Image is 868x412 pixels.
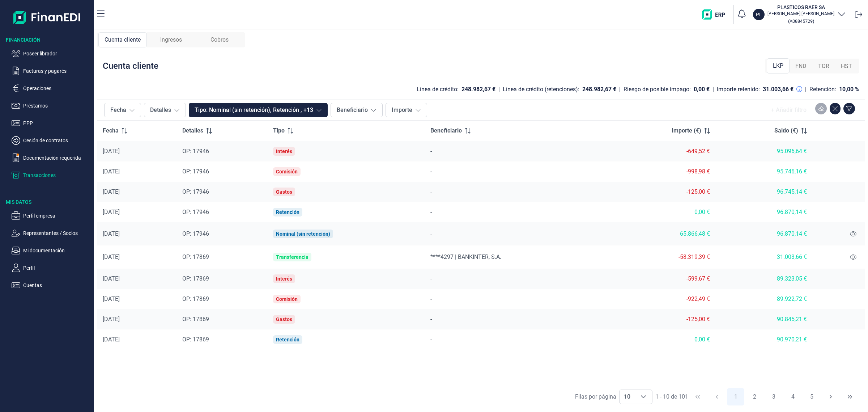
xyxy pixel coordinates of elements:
span: OP: 17869 [182,253,209,260]
button: PPP [12,119,91,127]
span: OP: 17946 [182,209,209,215]
div: 89.323,05 € [722,275,807,282]
span: Ingresos [160,35,182,44]
button: Préstamos [12,101,91,110]
span: FND [795,62,807,71]
span: - [430,316,432,323]
div: 95.746,16 € [722,168,807,175]
button: Page 4 [784,388,801,405]
div: 10,00 % [839,86,859,93]
div: Filas por página [575,392,616,401]
div: Retención [276,209,299,215]
button: Page 3 [765,388,782,405]
button: Documentación requerida [12,154,91,162]
div: -998,98 € [612,168,710,175]
div: [DATE] [103,275,171,282]
p: Cuentas [23,281,91,290]
div: Interés [276,276,292,282]
div: 248.982,67 € [582,86,616,93]
div: [DATE] [103,209,171,216]
span: - [430,188,432,195]
h3: PLASTICOS RAER SA [767,4,834,11]
p: Préstamos [23,101,91,110]
span: Beneficiario [430,126,462,135]
button: Detalles [144,103,186,117]
span: Saldo (€) [774,126,798,135]
div: Interés [276,148,292,154]
button: Cuentas [12,281,91,290]
div: 90.845,21 € [722,316,807,323]
div: [DATE] [103,148,171,155]
p: Representantes / Socios [23,229,91,237]
span: - [430,168,432,175]
button: Cesión de contratos [12,136,91,145]
button: Representantes / Socios [12,229,91,237]
span: OP: 17946 [182,168,209,175]
div: Cuenta cliente [98,32,147,47]
span: 10 [620,390,635,404]
div: Gastos [276,316,292,322]
span: - [430,275,432,282]
button: Last Page [841,388,859,405]
div: Gastos [276,189,292,195]
span: OP: 17869 [182,336,209,343]
div: -58.319,39 € [612,253,710,261]
button: Perfil [12,264,91,272]
div: [DATE] [103,230,171,237]
p: Perfil [23,264,91,272]
div: Transferencia [276,254,309,260]
span: - [430,336,432,343]
div: [DATE] [103,188,171,196]
div: [DATE] [103,295,171,303]
span: Tipo [273,126,285,135]
div: HST [835,59,858,73]
span: ****4297 | BANKINTER, S.A. [430,253,501,260]
div: -125,00 € [612,316,710,323]
div: [DATE] [103,253,171,261]
button: Previous Page [708,388,726,405]
span: 1 - 10 de 101 [655,394,688,400]
img: Logo de aplicación [13,6,81,29]
div: Cobros [195,32,244,47]
div: -922,49 € [612,295,710,303]
img: erp [702,9,731,20]
div: 96.870,14 € [722,209,807,216]
div: Importe retenido: [717,86,760,93]
button: Facturas y pagarés [12,67,91,75]
button: Operaciones [12,84,91,93]
span: LKP [773,62,783,70]
div: Nominal (sin retención) [276,231,330,237]
span: - [430,230,432,237]
div: Riesgo de posible impago: [624,86,691,93]
span: OP: 17946 [182,188,209,195]
div: Línea de crédito: [417,86,459,93]
span: - [430,209,432,215]
div: | [805,85,807,94]
small: Copiar cif [788,18,814,24]
div: 65.866,48 € [612,230,710,237]
button: Poseer librador [12,49,91,58]
div: [DATE] [103,316,171,323]
div: TOR [812,59,835,73]
span: Importe (€) [672,126,701,135]
button: Fecha [104,103,141,117]
span: OP: 17946 [182,148,209,155]
div: Ingresos [147,32,195,47]
div: 0,00 € [612,336,710,343]
span: - [430,295,432,302]
div: Comisión [276,296,298,302]
div: [DATE] [103,336,171,343]
div: Retención: [809,86,836,93]
span: HST [841,62,852,71]
div: Línea de crédito (retenciones): [503,86,579,93]
button: Perfil empresa [12,211,91,220]
p: Cesión de contratos [23,136,91,145]
span: OP: 17946 [182,230,209,237]
button: Beneficiario [331,103,383,117]
span: Cobros [210,35,229,44]
button: PLPLASTICOS RAER SA[PERSON_NAME] [PERSON_NAME](A08845729) [753,4,846,25]
span: Fecha [103,126,119,135]
p: Perfil empresa [23,211,91,220]
div: 31.003,66 € [722,253,807,261]
p: Poseer librador [23,49,91,58]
